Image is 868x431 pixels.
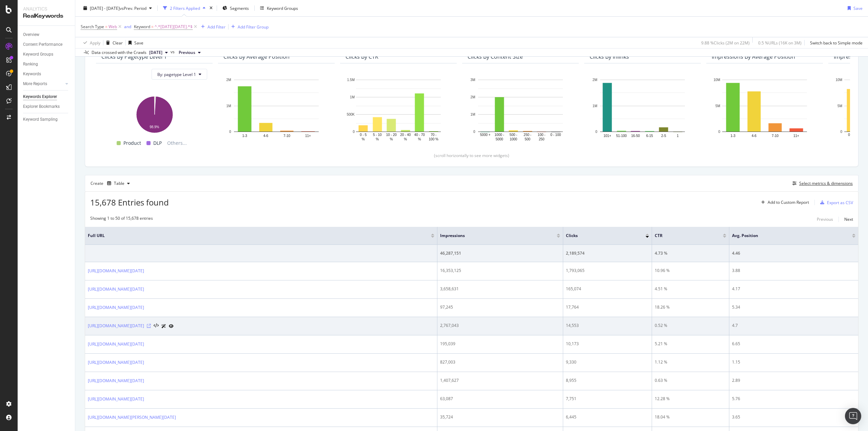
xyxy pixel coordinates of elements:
[230,5,249,11] span: Segments
[714,78,720,82] text: 10M
[104,178,133,189] button: Table
[229,130,231,134] text: 0
[440,304,560,310] div: 97,245
[473,130,475,134] text: 0
[160,3,208,14] button: 2 Filters Applied
[134,24,150,30] span: Keyword
[101,93,207,134] div: A chart.
[440,268,560,274] div: 16,353,125
[150,125,159,129] text: 98.9%
[732,414,855,420] div: 3.65
[376,137,379,141] text: %
[440,322,560,329] div: 2,767,043
[655,304,726,310] div: 18.26 %
[23,51,70,58] a: Keyword Groups
[732,377,855,384] div: 2.89
[471,95,475,99] text: 2M
[147,324,151,328] a: Visit Online Page
[91,178,133,189] div: Create
[134,40,143,45] div: Save
[113,40,123,45] div: Clear
[346,76,451,142] div: A chart.
[23,80,63,87] a: More Reports
[566,396,649,402] div: 7,751
[758,197,809,208] button: Add to Custom Report
[90,197,169,208] span: 15,678 Entries found
[631,134,640,138] text: 16-50
[566,322,649,329] div: 14,553
[362,137,365,141] text: %
[471,78,475,82] text: 3M
[23,116,70,123] a: Keyword Sampling
[730,134,735,138] text: 1-3
[267,5,298,11] div: Keyword Groups
[440,359,560,365] div: 827,003
[440,414,560,420] div: 35,724
[848,133,855,137] text: 0 - 5
[566,233,636,239] span: Clicks
[440,377,560,384] div: 1,407,627
[353,130,355,134] text: 0
[480,133,491,137] text: 5000 +
[732,359,855,365] div: 1.15
[827,200,853,205] div: Export as CSV
[414,133,425,137] text: 40 - 70
[283,134,290,138] text: 7-10
[732,268,855,274] div: 3.88
[853,5,863,11] div: Save
[431,133,436,137] text: 70 -
[92,50,146,56] div: Data crossed with the Crawls
[90,5,120,11] span: [DATE] - [DATE]
[807,37,863,48] button: Switch back to Simple mode
[179,50,195,56] span: Previous
[81,37,100,48] button: Apply
[23,71,70,78] a: Keywords
[525,137,530,141] text: 500
[593,104,597,108] text: 1M
[347,78,355,82] text: 1.5M
[566,304,649,310] div: 17,764
[715,104,720,108] text: 5M
[510,137,517,141] text: 1000
[655,268,726,274] div: 10.96 %
[360,133,367,137] text: 0 - 5
[752,134,757,138] text: 4-6
[153,139,162,147] span: DLP
[732,322,855,329] div: 4.7
[471,113,475,116] text: 1M
[845,3,863,14] button: Save
[732,286,855,292] div: 4.17
[616,134,627,138] text: 51-100
[152,69,207,80] button: By: pagetype Level 1
[590,76,695,142] svg: A chart.
[661,134,666,138] text: 2-5
[712,76,817,142] svg: A chart.
[732,304,855,310] div: 5.34
[88,322,144,329] a: [URL][DOMAIN_NAME][DATE]
[114,181,124,185] div: Table
[88,304,144,311] a: [URL][DOMAIN_NAME][DATE]
[817,216,833,222] div: Previous
[566,359,649,365] div: 9,330
[495,133,504,137] text: 1000 -
[238,24,269,30] div: Add Filter Group
[440,250,560,256] div: 46,287,151
[208,5,214,12] div: times
[88,233,421,239] span: Full URL
[23,31,70,38] a: Overview
[390,137,393,141] text: %
[149,50,162,56] span: 2024 Nov. 24th
[93,153,850,158] div: (scroll horizontally to see more widgets)
[468,76,573,142] svg: A chart.
[169,322,174,330] a: URL Inspection
[154,324,159,328] button: View HTML Source
[817,197,853,208] button: Export as CSV
[496,137,504,141] text: 5000
[176,48,203,57] button: Previous
[768,200,809,204] div: Add to Custom Report
[124,23,131,30] button: and
[655,233,713,239] span: CTR
[23,41,70,48] a: Content Performance
[655,341,726,347] div: 5.21 %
